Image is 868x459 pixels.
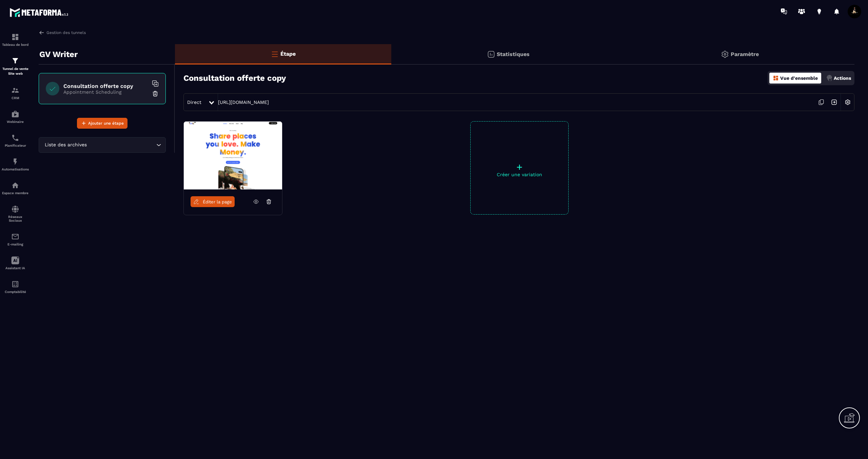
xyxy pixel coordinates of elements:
img: automations [11,110,19,118]
p: Espace membre [2,191,29,195]
span: Éditer la page [203,199,232,204]
p: Appointment Scheduling [63,89,148,95]
p: Étape [280,51,296,57]
p: Webinaire [2,120,29,124]
p: Tunnel de vente Site web [2,67,29,76]
a: automationsautomationsAutomatisations [2,152,29,176]
img: bars-o.4a397970.svg [271,50,279,58]
p: CRM [2,96,29,100]
p: Créer une variation [471,172,568,177]
p: Automatisations [2,167,29,171]
p: GV Writer [39,48,78,61]
p: Statistiques [497,51,530,57]
a: formationformationTunnel de vente Site web [2,52,29,81]
img: setting-w.858f3a88.svg [841,96,854,109]
img: formation [11,57,19,65]
img: setting-gr.5f69749f.svg [721,50,729,58]
button: Ajouter une étape [77,118,127,129]
img: automations [11,158,19,166]
input: Search for option [88,141,155,149]
p: Actions [834,75,851,81]
img: email [11,233,19,241]
a: schedulerschedulerPlanificateur [2,129,29,152]
img: arrow [39,30,45,36]
p: + [471,162,568,172]
p: E-mailing [2,242,29,246]
a: formationformationTableau de bord [2,28,29,52]
span: Ajouter une étape [88,120,124,127]
a: automationsautomationsEspace membre [2,176,29,200]
a: Gestion des tunnels [39,30,86,36]
img: scheduler [11,134,19,142]
img: arrow-next.bcc2205e.svg [828,96,841,109]
p: Réseaux Sociaux [2,215,29,222]
img: stats.20deebd0.svg [487,50,495,58]
span: Liste des archives [43,141,88,149]
img: accountant [11,280,19,288]
img: formation [11,33,19,41]
p: Vue d'ensemble [780,75,818,81]
p: Planificateur [2,144,29,147]
p: Tableau de bord [2,43,29,47]
img: social-network [11,205,19,213]
p: Comptabilité [2,290,29,294]
a: emailemailE-mailing [2,227,29,251]
p: Paramètre [731,51,759,57]
img: actions.d6e523a2.png [826,75,832,81]
img: automations [11,181,19,189]
img: image [184,122,282,189]
span: Direct [187,99,201,105]
img: dashboard-orange.40269519.svg [773,75,779,81]
a: formationformationCRM [2,81,29,105]
img: formation [11,86,19,94]
h6: Consultation offerte copy [63,83,148,89]
img: trash [152,90,159,97]
img: logo [9,6,71,19]
div: Search for option [39,137,166,153]
a: accountantaccountantComptabilité [2,275,29,299]
a: [URL][DOMAIN_NAME] [218,99,269,105]
a: Assistant IA [2,251,29,275]
h3: Consultation offerte copy [183,73,286,83]
a: automationsautomationsWebinaire [2,105,29,129]
p: Assistant IA [2,266,29,270]
a: social-networksocial-networkRéseaux Sociaux [2,200,29,227]
a: Éditer la page [191,196,235,207]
